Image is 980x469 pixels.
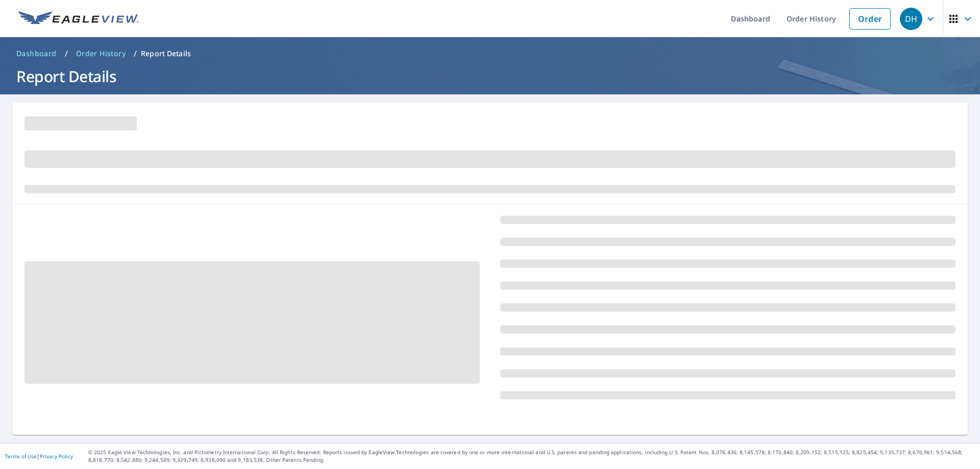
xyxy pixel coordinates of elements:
[849,8,891,30] a: Order
[72,45,130,62] a: Order History
[18,11,139,27] img: EV Logo
[134,47,137,60] li: /
[900,8,922,30] div: DH
[40,453,73,460] a: Privacy Policy
[88,449,975,464] p: © 2025 Eagle View Technologies, Inc. and Pictometry International Corp. All Rights Reserved. Repo...
[65,47,68,60] li: /
[16,48,57,59] span: Dashboard
[5,453,73,459] p: |
[141,48,191,59] p: Report Details
[5,453,37,460] a: Terms of Use
[76,48,126,59] span: Order History
[12,45,968,62] nav: breadcrumb
[12,45,61,62] a: Dashboard
[12,66,968,87] h1: Report Details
